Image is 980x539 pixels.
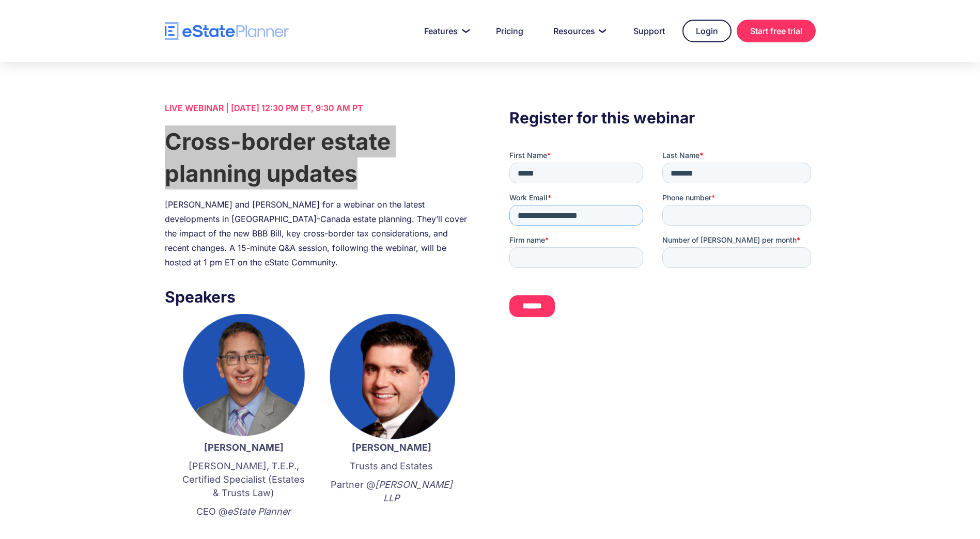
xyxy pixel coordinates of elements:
[165,285,471,309] h3: Speakers
[204,442,284,453] strong: [PERSON_NAME]
[682,20,732,42] a: Login
[621,21,677,41] a: Support
[328,478,455,505] p: Partner @
[165,101,471,115] div: LIVE WEBINAR | [DATE] 12:30 PM ET, 9:30 AM PT
[180,505,307,518] p: CEO @
[180,459,307,500] p: [PERSON_NAME], T.E.P., Certified Specialist (Estates & Trusts Law)
[375,479,453,503] em: [PERSON_NAME] LLP
[165,125,471,189] h1: Cross-border estate planning updates
[484,21,536,41] a: Pricing
[541,21,616,41] a: Resources
[412,21,478,41] a: Features
[509,150,815,326] iframe: Form 0
[352,442,431,453] strong: [PERSON_NAME]
[737,20,816,42] a: Start free trial
[165,197,471,269] div: [PERSON_NAME] and [PERSON_NAME] for a webinar on the latest developments in [GEOGRAPHIC_DATA]-Can...
[165,22,289,40] a: home
[328,510,455,524] p: ‍
[509,106,815,130] h3: Register for this webinar
[227,506,291,517] em: eState Planner
[328,459,455,473] p: Trusts and Estates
